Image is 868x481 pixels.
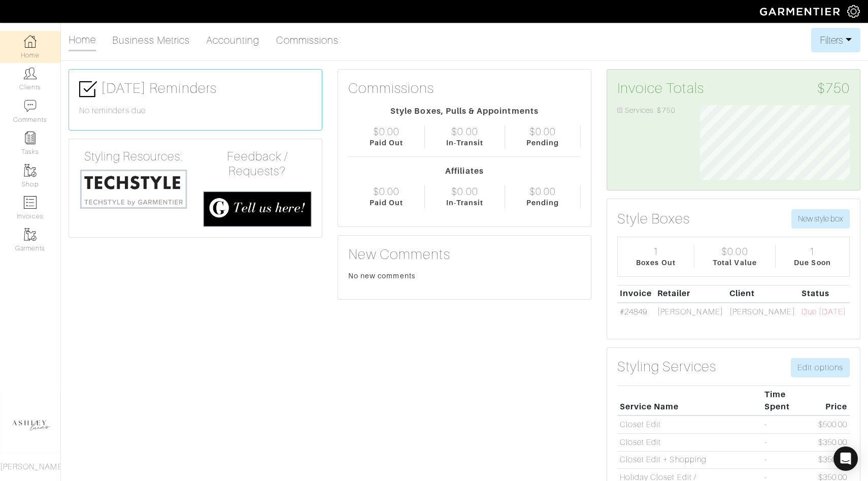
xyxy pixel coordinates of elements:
[348,246,581,263] h3: New Comments
[721,245,748,258] div: $0.00
[79,168,188,210] img: techstyle-93310999766a10050dc78ceb7f971a75838126fd19372ce40ba20cdf6a89b94b.png
[755,3,847,20] img: garmentier-logo-header-white-b43fb05a5012e4ada735d5af1a66efaba907eab6374d6393d1fbf88cb4ef424d.png
[529,185,556,198] div: $0.00
[655,285,727,303] th: Retailer
[817,80,850,97] span: $750
[811,28,860,52] button: Filters
[373,125,399,138] div: $0.00
[24,67,37,80] img: clients-icon-6bae9207a08558b7cb47a8932f037763ab4055f8c8b6bfacd5dc20c3e0201464.png
[655,303,727,320] td: [PERSON_NAME]
[620,307,647,316] a: #24849
[617,210,690,228] h3: Style Boxes
[617,451,762,469] td: Closet Edit + Shopping
[617,386,762,415] th: Service Name
[833,446,858,471] div: Open Intercom Messenger
[636,258,675,268] div: Boxes Out
[799,285,850,303] th: Status
[617,415,762,433] td: Closet Edit
[451,125,478,138] div: $0.00
[526,198,559,208] div: Pending
[809,245,815,258] div: 1
[203,191,312,228] img: feedback_requests-3821251ac2bd56c73c230f3229a5b25d6eb027adea667894f41107c140538ee0.png
[79,80,312,98] h3: [DATE] Reminders
[348,165,581,177] div: Affiliates
[24,164,37,177] img: garments-icon-b7da505a4dc4fd61783c78ac3ca0ef83fa9d6f193b1c9dc38574b1d14d53ca28.png
[24,35,37,48] img: dashboard-icon-dbcd8f5a0b271acd01030246c82b418ddd0df26cd7fceb0bd07c9910d44c42f6.png
[206,30,260,50] a: Accounting
[348,80,435,97] h3: Commissions
[451,185,478,198] div: $0.00
[69,29,96,51] a: Home
[348,105,581,117] div: Style Boxes, Pulls & Appointments
[762,415,809,433] td: -
[847,5,860,18] img: gear-icon-white-bd11855cb880d31180b6d7d6211b90ccbf57a29d726f0c71d8c61bd08dd39cc2.png
[617,433,762,451] td: Closet Edit
[526,138,559,148] div: Pending
[810,433,850,451] td: $350.00
[79,149,188,164] h4: Styling Resources:
[762,451,809,469] td: -
[203,149,312,179] h4: Feedback / Requests?
[617,358,716,375] h3: Styling Services
[810,451,850,469] td: $350.00
[810,415,850,433] td: $500.00
[446,138,484,148] div: In-Transit
[727,303,799,320] td: [PERSON_NAME]
[24,196,37,209] img: orders-icon-0abe47150d42831381b5fb84f609e132dff9fe21cb692f30cb5eec754e2cba89.png
[727,285,799,303] th: Client
[791,209,850,229] button: New style box
[617,80,850,97] h3: Invoice Totals
[24,228,37,241] img: garments-icon-b7da505a4dc4fd61783c78ac3ca0ef83fa9d6f193b1c9dc38574b1d14d53ca28.png
[794,258,830,268] div: Due Soon
[713,258,757,268] div: Total Value
[79,80,97,98] img: check-box-icon-36a4915ff3ba2bd8f6e4f29bc755bb66becd62c870f447fc0dd1365fcfddab58.png
[370,138,403,148] div: Paid Out
[112,30,190,50] a: Business Metrics
[79,106,312,116] h6: No reminders due
[446,198,484,208] div: In-Transit
[762,386,809,415] th: Time Spent
[653,245,659,258] div: 1
[370,198,403,208] div: Paid Out
[276,30,339,50] a: Commissions
[802,307,847,316] span: Due [DATE]
[348,271,581,281] div: No new comments
[762,433,809,451] td: -
[24,132,37,144] img: reminder-icon-8004d30b9f0a5d33ae49ab947aed9ed385cf756f9e5892f1edd6e32f2345188e.png
[617,105,685,116] li: Services: $750
[529,125,556,138] div: $0.00
[373,185,399,198] div: $0.00
[791,358,850,377] a: Edit options
[810,386,850,415] th: Price
[617,285,655,303] th: Invoice
[24,100,37,112] img: comment-icon-a0a6a9ef722e966f86d9cbdc48e553b5cf19dbc54f86b18d962a5391bc8f6eb6.png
